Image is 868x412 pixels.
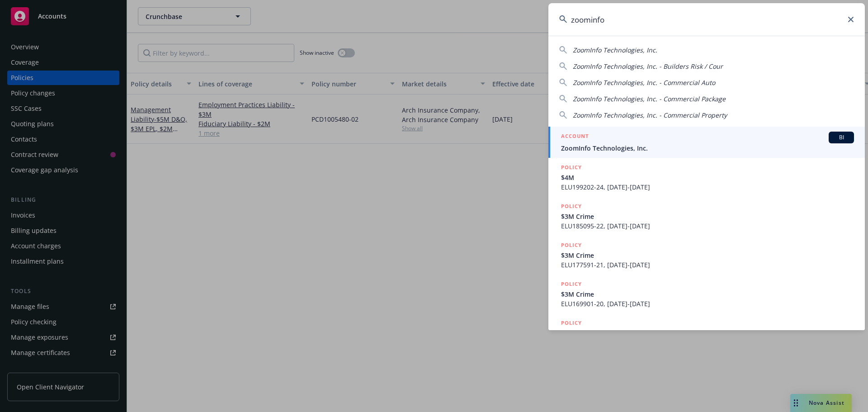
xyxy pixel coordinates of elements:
[561,163,582,172] h5: POLICY
[561,318,582,327] h5: POLICY
[548,236,865,275] a: POLICY$3M CrimeELU177591-21, [DATE]-[DATE]
[561,212,854,221] span: $3M Crime
[832,133,850,142] span: BI
[561,251,854,260] span: $3M Crime
[573,46,657,54] span: ZoomInfo Technologies, Inc.
[561,279,582,289] h5: POLICY
[561,221,854,231] span: ELU185095-22, [DATE]-[DATE]
[573,62,723,71] span: ZoomInfo Technologies, Inc. - Builders Risk / Cour
[561,260,854,270] span: ELU177591-21, [DATE]-[DATE]
[573,95,726,103] span: ZoomInfo Technologies, Inc. - Commercial Package
[561,132,589,142] h5: ACCOUNT
[561,299,854,308] span: ELU169901-20, [DATE]-[DATE]
[548,313,865,352] a: POLICYZoomInfo Technologies, Inc. - Employment Practices Liability
[573,111,727,119] span: ZoomInfo Technologies, Inc. - Commercial Property
[561,202,582,211] h5: POLICY
[561,182,854,192] span: ELU199202-24, [DATE]-[DATE]
[561,289,854,299] span: $3M Crime
[548,158,865,197] a: POLICY$4MELU199202-24, [DATE]-[DATE]
[561,173,854,182] span: $4M
[573,78,715,87] span: ZoomInfo Technologies, Inc. - Commercial Auto
[548,127,865,158] a: ACCOUNTBIZoomInfo Technologies, Inc.
[561,143,854,153] span: ZoomInfo Technologies, Inc.
[548,3,865,36] input: Search...
[561,328,854,338] span: ZoomInfo Technologies, Inc. - Employment Practices Liability
[548,275,865,313] a: POLICY$3M CrimeELU169901-20, [DATE]-[DATE]
[561,241,582,250] h5: POLICY
[548,197,865,236] a: POLICY$3M CrimeELU185095-22, [DATE]-[DATE]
